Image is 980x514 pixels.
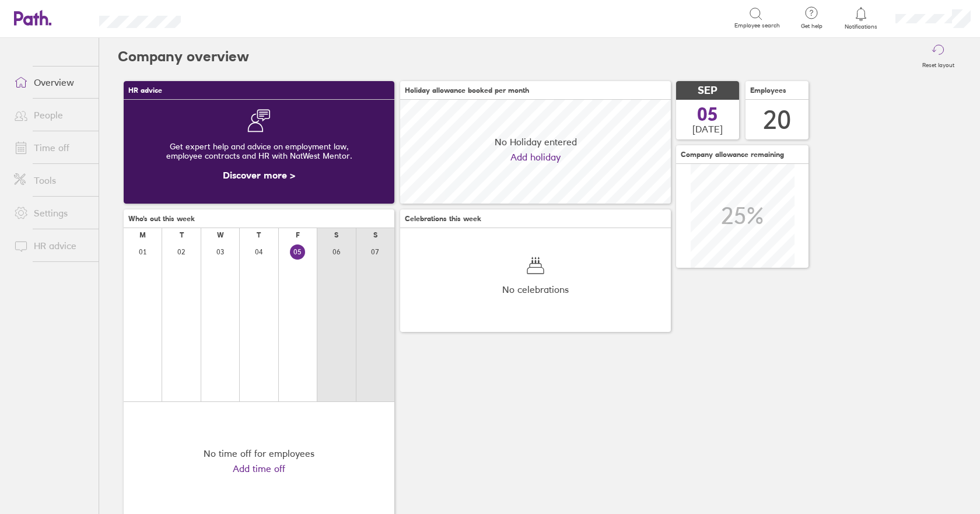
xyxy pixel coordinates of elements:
div: No time off for employees [204,448,314,459]
span: SEP [698,85,717,97]
button: Reset layout [915,38,961,75]
div: T [180,231,184,239]
span: Holiday allowance booked per month [405,86,529,95]
span: [DATE] [692,124,723,134]
a: Overview [5,71,99,94]
a: Add holiday [510,152,561,162]
h2: Company overview [118,38,249,75]
div: S [373,231,377,239]
span: Company allowance remaining [681,151,784,159]
div: W [217,231,224,239]
a: Time off [5,136,99,159]
div: T [257,231,261,239]
div: M [139,231,146,239]
span: Who's out this week [128,215,195,223]
div: Search [212,12,242,23]
a: Settings [5,201,99,225]
span: Notifications [842,23,880,30]
span: Get help [793,23,831,30]
div: Get expert help and advice on employment law, employee contracts and HR with NatWest Mentor. [133,132,385,170]
a: Discover more > [223,169,295,181]
div: 20 [763,105,791,135]
span: Employees [750,86,786,95]
a: HR advice [5,234,99,257]
a: Notifications [842,6,880,30]
a: Add time off [233,463,285,474]
span: HR advice [128,86,162,95]
a: People [5,103,99,127]
span: No celebrations [502,284,569,295]
span: Employee search [734,22,780,29]
label: Reset layout [915,58,961,69]
a: Tools [5,169,99,192]
span: Celebrations this week [405,215,481,223]
span: No Holiday entered [495,137,577,147]
div: S [334,231,338,239]
span: 05 [697,105,718,124]
div: F [296,231,300,239]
